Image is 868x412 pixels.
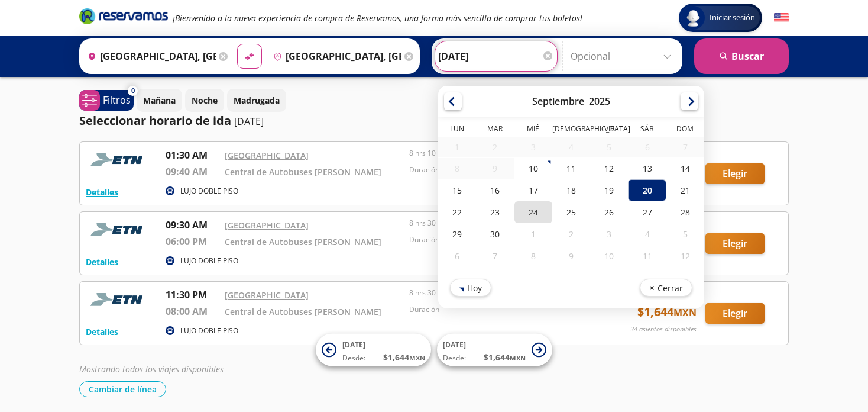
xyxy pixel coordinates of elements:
div: 02-Oct-25 [552,223,590,245]
p: [DATE] [234,114,264,128]
span: $ 1,644 [637,303,697,321]
div: 12-Oct-25 [666,245,704,267]
div: 10-Oct-25 [590,245,628,267]
div: 08-Oct-25 [514,245,552,267]
a: Central de Autobuses [PERSON_NAME] [225,166,381,178]
button: Cambiar de línea [79,381,166,397]
div: 03-Sep-25 [514,137,552,157]
p: Noche [192,94,218,107]
p: Duración [409,304,588,315]
th: Martes [476,124,514,137]
input: Buscar Origen [83,41,216,71]
span: $ 1,644 [383,351,425,363]
div: 25-Sep-25 [552,201,590,223]
div: Septiembre [532,95,584,108]
div: 23-Sep-25 [476,201,514,223]
div: 20-Sep-25 [628,179,666,201]
button: Hoy [450,279,491,297]
p: LUJO DOBLE PISO [180,326,238,336]
button: [DATE]Desde:$1,644MXN [316,334,431,366]
button: Buscar [694,38,789,74]
button: Detalles [86,326,118,338]
button: Elegir [705,303,765,324]
div: 2025 [589,95,610,108]
button: Noche [185,89,224,112]
div: 10-Sep-25 [514,157,552,179]
th: Jueves [552,124,590,137]
div: 30-Sep-25 [476,223,514,245]
th: Viernes [590,124,628,137]
div: 15-Sep-25 [438,179,476,201]
span: Iniciar sesión [705,12,760,24]
th: Sábado [628,124,666,137]
div: 11-Sep-25 [552,157,590,179]
a: [GEOGRAPHIC_DATA] [225,220,309,231]
p: 09:40 AM [166,165,219,179]
button: Madrugada [227,89,286,112]
p: LUJO DOBLE PISO [180,256,238,266]
div: 28-Sep-25 [666,201,704,223]
button: Elegir [705,233,765,254]
span: 0 [131,86,135,96]
a: [GEOGRAPHIC_DATA] [225,289,309,301]
div: 17-Sep-25 [514,179,552,201]
div: 01-Sep-25 [438,137,476,157]
div: 19-Sep-25 [590,179,628,201]
button: Detalles [86,186,118,198]
a: Central de Autobuses [PERSON_NAME] [225,236,381,247]
th: Domingo [666,124,704,137]
div: 24-Sep-25 [514,201,552,223]
div: 27-Sep-25 [628,201,666,223]
div: 22-Sep-25 [438,201,476,223]
button: 0Filtros [79,90,134,111]
a: [GEOGRAPHIC_DATA] [225,150,309,161]
p: 09:30 AM [166,218,219,232]
p: 06:00 PM [166,234,219,249]
small: MXN [673,306,697,319]
span: $ 1,644 [484,351,526,363]
div: 16-Sep-25 [476,179,514,201]
p: Madrugada [234,94,280,107]
div: 07-Oct-25 [476,245,514,267]
div: 04-Sep-25 [552,137,590,157]
img: RESERVAMOS [86,288,151,311]
em: ¡Bienvenido a la nueva experiencia de compra de Reservamos, una forma más sencilla de comprar tus... [173,12,582,24]
div: 14-Sep-25 [666,157,704,179]
div: 12-Sep-25 [590,157,628,179]
input: Elegir Fecha [438,41,554,71]
div: 11-Oct-25 [628,245,666,267]
p: Seleccionar horario de ida [79,112,231,130]
div: 02-Sep-25 [476,137,514,157]
small: MXN [409,353,425,362]
div: 05-Oct-25 [666,223,704,245]
a: Brand Logo [79,7,168,28]
div: 09-Oct-25 [552,245,590,267]
button: [DATE]Desde:$1,644MXN [437,334,552,366]
div: 29-Sep-25 [438,223,476,245]
p: 11:30 PM [166,288,219,302]
button: Cerrar [640,279,692,297]
span: [DATE] [342,340,365,350]
div: 13-Sep-25 [628,157,666,179]
th: Miércoles [514,124,552,137]
p: 8 hrs 10 mins [409,148,588,159]
p: 34 asientos disponibles [630,324,697,334]
p: Mañana [143,94,176,107]
p: 01:30 AM [166,148,219,162]
p: LUJO DOBLE PISO [180,186,238,197]
p: 08:00 AM [166,304,219,318]
p: Filtros [103,93,131,107]
input: Buscar Destino [268,41,401,71]
p: Duración [409,234,588,245]
span: [DATE] [443,340,466,350]
button: Mañana [137,89,182,112]
div: 09-Sep-25 [476,158,514,179]
div: 26-Sep-25 [590,201,628,223]
i: Brand Logo [79,7,168,25]
div: 21-Sep-25 [666,179,704,201]
a: Central de Autobuses [PERSON_NAME] [225,306,381,317]
div: 06-Sep-25 [628,137,666,157]
p: Duración [409,165,588,175]
em: Mostrando todos los viajes disponibles [79,363,224,375]
div: 03-Oct-25 [590,223,628,245]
